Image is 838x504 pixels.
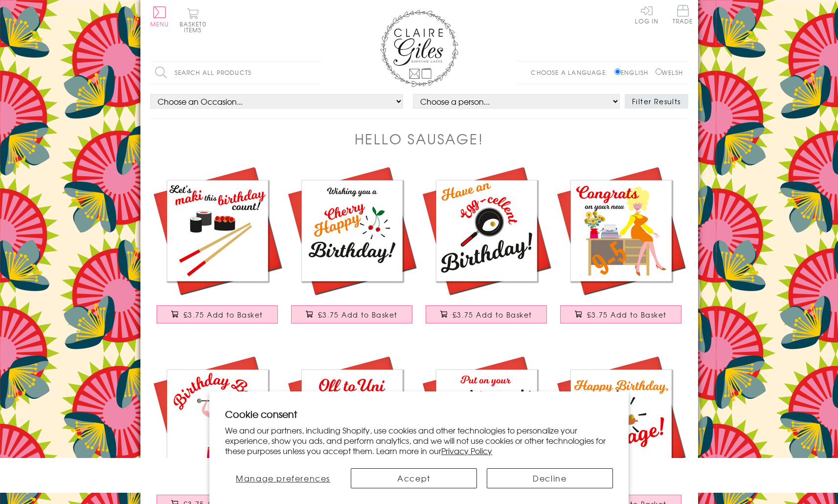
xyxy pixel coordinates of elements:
[531,68,612,77] p: Choose a language:
[225,425,613,456] p: We and our partners, including Shopify, use cookies and other technologies to personalize your ex...
[150,163,285,298] img: Birthday Card, Maki This Birthday Count, Sushi Embellished with colourful pompoms
[419,353,554,487] img: Birthday or Congratulations Card, Party Pants, Embellished with colourful pompoms
[225,468,341,488] button: Manage preferences
[441,445,492,457] a: Privacy Policy
[285,163,419,333] a: Birthday Card, Cherry Happy Birthday, Embellished with colourful pompoms £3.75 Add to Basket
[150,94,403,109] select: option option
[180,8,206,33] button: Basket0 items
[183,310,263,320] span: £3.75 Add to Basket
[560,305,681,323] button: £3.75 Add to Basket
[225,407,613,421] h2: Cookie consent
[184,20,206,34] span: 0 items
[150,163,285,333] a: Birthday Card, Maki This Birthday Count, Sushi Embellished with colourful pompoms £3.75 Add to Ba...
[673,5,693,24] span: Trade
[285,163,419,298] img: Birthday Card, Cherry Happy Birthday, Embellished with colourful pompoms
[355,129,484,149] h1: Hello Sausage!
[236,472,330,484] span: Manage preferences
[318,310,398,320] span: £3.75 Add to Basket
[150,6,169,27] button: Menu
[554,163,688,333] a: New Job Congratulations Card, 9-5 Dolly, Embellished with colourful pompoms £3.75 Add to Basket
[419,163,554,333] a: Birthday Card, Have an Egg-cellent Day, Embellished with colourful pompoms £3.75 Add to Basket
[673,5,693,26] a: Trade
[285,353,419,487] img: Congratulations and Good Luck Card, Off to Uni, Embellished with pompoms
[635,5,658,24] a: Log In
[380,10,458,87] img: Claire Giles Greetings Cards
[150,353,285,487] img: Birthday Boy Card, Circus Strong Man, Embellished with colourful pompoms
[614,68,653,77] label: English
[614,69,621,75] input: English
[157,305,278,323] button: £3.75 Add to Basket
[426,305,547,323] button: £3.75 Add to Basket
[656,69,662,75] input: Welsh
[656,68,683,77] label: Welsh
[419,163,554,298] img: Birthday Card, Have an Egg-cellent Day, Embellished with colourful pompoms
[351,468,477,488] button: Accept
[453,310,532,320] span: £3.75 Add to Basket
[150,20,169,28] span: Menu
[487,468,613,488] button: Decline
[554,353,688,487] img: Birthday Card, Hello Sausage, Embellished with colourful pompoms
[312,62,321,84] input: Search
[291,305,412,323] button: £3.75 Add to Basket
[554,163,688,298] img: New Job Congratulations Card, 9-5 Dolly, Embellished with colourful pompoms
[587,310,667,320] span: £3.75 Add to Basket
[150,62,321,84] input: Search all products
[625,94,688,109] button: Filter Results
